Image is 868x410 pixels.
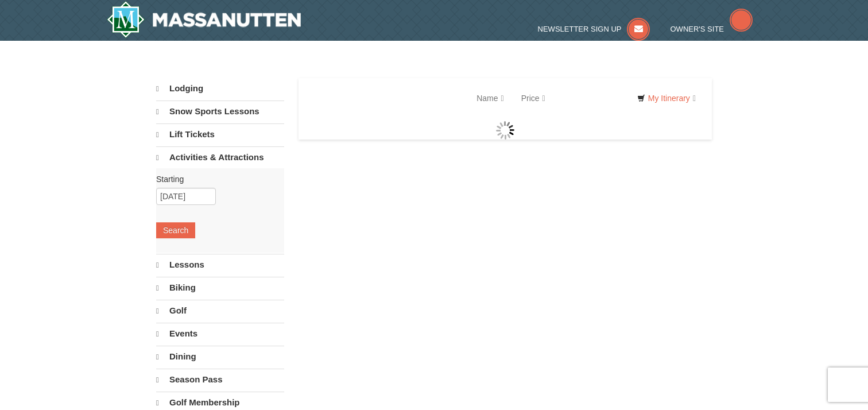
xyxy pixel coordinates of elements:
a: Price [513,87,554,110]
img: wait gif [496,121,514,140]
a: Massanutten Resort [107,1,301,38]
a: Season Pass [156,369,284,390]
img: Massanutten Resort Logo [107,1,301,38]
span: Newsletter Sign Up [538,25,622,33]
a: Lessons [156,254,284,276]
a: Biking [156,277,284,299]
a: Lodging [156,78,284,99]
a: My Itinerary [630,90,703,107]
a: Events [156,323,284,345]
a: Activities & Attractions [156,146,284,168]
a: Dining [156,346,284,368]
a: Snow Sports Lessons [156,100,284,122]
button: Search [156,222,195,238]
label: Starting [156,173,276,185]
a: Newsletter Sign Up [538,25,650,33]
a: Golf [156,300,284,322]
span: Owner's Site [671,25,724,33]
a: Name [468,87,512,110]
a: Lift Tickets [156,123,284,145]
a: Owner's Site [671,25,753,33]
